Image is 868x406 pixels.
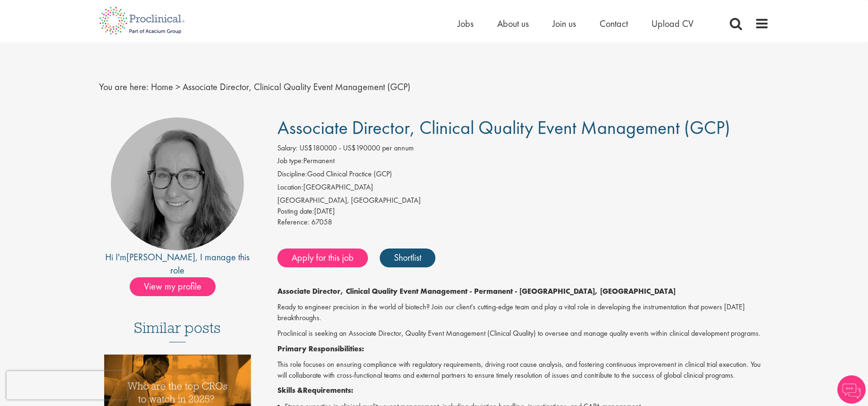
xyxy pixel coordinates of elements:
iframe: reCAPTCHA [7,371,127,399]
a: Upload CV [651,17,693,30]
label: Salary: [277,143,298,154]
a: View my profile [130,279,225,291]
strong: Associate Director, Clinical Quality Event Management - Permanent - [GEOGRAPHIC_DATA], [GEOGRAPHI... [277,286,676,296]
a: Apply for this job [277,249,368,267]
a: Jobs [458,17,474,30]
span: You are here: [99,81,149,93]
label: Location: [277,182,303,193]
a: [PERSON_NAME] [126,251,195,263]
strong: Primary Responsibilities: [277,344,364,354]
div: [DATE] [277,206,769,217]
a: Shortlist [380,249,435,267]
p: Proclinical is seeking an Associate Director, Quality Event Management (Clinical Quality) to over... [277,328,769,339]
span: US$180000 - US$190000 per annum [300,143,414,153]
div: Hi I'm , I manage this role [99,250,256,277]
img: Chatbot [837,375,866,404]
a: Join us [552,17,576,30]
span: View my profile [130,277,216,296]
li: Good Clinical Practice (GCP) [277,169,769,182]
a: About us [497,17,529,30]
img: imeage of recruiter Ingrid Aymes [111,117,244,250]
p: Ready to engineer precision in the world of biotech? Join our client's cutting-edge team and play... [277,302,769,323]
label: Job type: [277,156,303,166]
span: Associate Director, Clinical Quality Event Management (GCP) [183,81,410,93]
div: [GEOGRAPHIC_DATA], [GEOGRAPHIC_DATA] [277,195,769,206]
a: breadcrumb link [151,81,173,93]
strong: Skills & [277,385,303,395]
span: Posting date: [277,206,314,216]
span: Associate Director, Clinical Quality Event Management (GCP) [277,116,730,140]
li: Permanent [277,156,769,169]
li: [GEOGRAPHIC_DATA] [277,182,769,195]
strong: Requirements: [303,385,353,395]
label: Discipline: [277,169,307,180]
h3: Similar posts [134,320,221,342]
span: 67058 [311,217,332,227]
a: Contact [600,17,628,30]
span: > [175,81,180,93]
label: Reference: [277,217,309,228]
p: This role focuses on ensuring compliance with regulatory requirements, driving root cause analysi... [277,359,769,381]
